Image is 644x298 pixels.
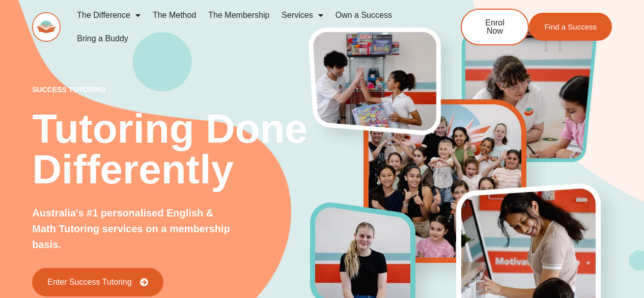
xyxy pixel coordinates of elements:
[32,205,235,253] p: Australia's #1 personalised English & Math Tutoring services on a membership basis.
[544,23,597,31] span: Find a Success
[47,278,131,286] span: Enter Success Tutoring
[32,86,310,93] p: success tutoring
[529,13,612,41] a: Find a Success
[147,4,202,27] a: The Method
[477,19,513,35] span: Enrol Now
[71,4,427,50] nav: Menu
[32,109,310,190] h2: Tutoring Done Differently
[275,4,329,27] a: Services
[461,9,529,45] a: Enrol Now
[71,27,134,50] a: Bring a Buddy
[32,268,163,296] a: Enter Success Tutoring
[329,4,398,27] a: Own a Success
[71,4,147,27] a: The Difference
[202,4,275,27] a: The Membership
